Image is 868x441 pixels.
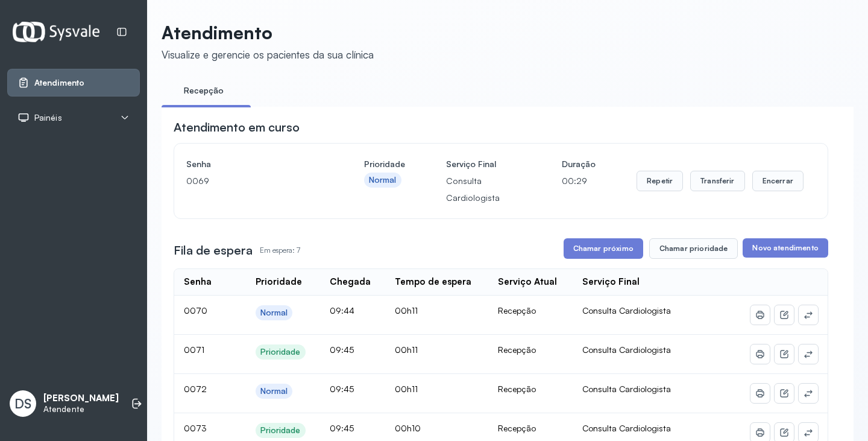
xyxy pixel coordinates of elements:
[743,238,828,258] button: Novo atendimento
[34,113,62,123] span: Painéis
[184,423,207,433] span: 0073
[562,156,596,173] h4: Duração
[752,171,804,191] button: Encerrar
[364,156,405,173] h4: Prioridade
[446,156,521,173] h4: Serviço Final
[174,242,253,259] h3: Fila de espera
[637,171,683,191] button: Repetir
[498,276,557,288] div: Serviço Atual
[256,276,302,288] div: Prioridade
[582,423,671,433] span: Consulta Cardiologista
[162,22,374,43] p: Atendimento
[17,77,130,89] a: Atendimento
[564,238,643,259] button: Chamar próximo
[395,276,471,288] div: Tempo de espera
[330,305,354,316] span: 09:44
[395,344,418,355] span: 00h11
[582,384,671,394] span: Consulta Cardiologista
[562,173,596,189] p: 00:29
[330,384,354,394] span: 09:45
[260,425,301,436] div: Prioridade
[649,238,738,259] button: Chamar prioridade
[260,308,288,318] div: Normal
[174,119,300,136] h3: Atendimento em curso
[369,175,397,185] div: Normal
[582,276,640,288] div: Serviço Final
[184,384,207,394] span: 0072
[395,305,418,316] span: 00h11
[395,423,421,433] span: 00h10
[395,384,418,394] span: 00h11
[186,156,323,173] h4: Senha
[162,81,246,101] a: Recepção
[330,276,371,288] div: Chegada
[260,386,288,396] div: Normal
[498,423,563,434] div: Recepção
[162,48,374,61] div: Visualize e gerencie os pacientes da sua clínica
[184,344,204,355] span: 0071
[13,22,99,42] img: Logotipo do estabelecimento
[43,404,119,414] p: Atendente
[498,384,563,395] div: Recepção
[582,344,671,355] span: Consulta Cardiologista
[498,344,563,355] div: Recepção
[184,305,207,316] span: 0070
[498,305,563,316] div: Recepção
[260,347,301,357] div: Prioridade
[690,171,745,191] button: Transferir
[582,305,671,316] span: Consulta Cardiologista
[330,344,354,355] span: 09:45
[260,242,300,259] p: Em espera: 7
[446,173,521,206] p: Consulta Cardiologista
[184,276,212,288] div: Senha
[34,78,84,88] span: Atendimento
[43,393,119,404] p: [PERSON_NAME]
[330,423,354,433] span: 09:45
[186,173,323,189] p: 0069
